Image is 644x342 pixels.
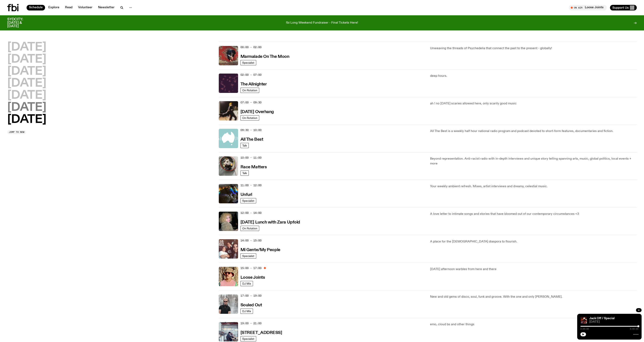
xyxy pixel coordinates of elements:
img: A photo of the Race Matters team taken in a rear view or "blindside" mirror. A bunch of people of... [219,156,238,176]
span: On Rotation [242,227,257,230]
span: 2:00:00 [630,328,638,330]
span: [DATE] [589,320,638,323]
button: [DATE] [7,102,46,113]
button: [DATE] [7,42,46,53]
span: Support Us [612,6,629,9]
a: Jack Off / Special [589,317,615,320]
a: Explore [46,5,62,10]
span: Specialist [242,199,254,202]
h3: Souled Out [240,303,262,307]
span: 07:00 - 09:30 [240,101,261,104]
img: Stephen looks directly at the camera, wearing a black tee, black sunglasses and headphones around... [219,294,238,314]
span: 19:00 - 21:00 [240,321,261,325]
span: 00:00 - 02:00 [240,45,261,49]
a: On Rotation [240,226,259,231]
a: Schedule [27,5,45,10]
span: 09:30 - 10:00 [240,128,261,132]
span: Specialist [242,254,254,257]
a: The Allnighter [240,81,267,86]
span: DJ Mix [242,310,251,313]
h3: Race Matters [240,165,267,169]
h2: [DATE] [7,90,46,101]
h3: All The Best [240,137,263,142]
a: Mi Gente/My People [240,247,280,252]
a: Marmalade On The Moon [240,54,289,59]
h3: [STREET_ADDRESS] [240,331,282,335]
button: [DATE] [7,78,46,89]
button: [DATE] [7,114,46,125]
a: Specialist [240,60,256,65]
h3: [DATE] Lunch with Zara Upfold [240,220,300,225]
span: 12:00 - 14:00 [240,211,261,215]
img: Tyson stands in front of a paperbark tree wearing orange sunglasses, a suede bucket hat and a pin... [219,267,238,286]
button: [DATE] [7,66,46,77]
h3: Marmalade On The Moon [240,55,289,59]
span: 02:00 - 07:00 [240,73,261,77]
a: On Rotation [240,115,259,121]
a: On Rotation [240,88,259,93]
a: Unfurl [240,192,252,197]
a: Specialist [240,253,256,259]
a: Newsletter [96,5,117,10]
a: DJ Mix [240,309,253,314]
a: Souled Out [240,302,262,307]
a: [DATE] Lunch with Zara Upfold [240,219,300,225]
span: Jump to now [9,131,24,133]
h3: Loose Joints [240,275,265,280]
h3: Unfurl [240,193,252,197]
span: 15:00 - 17:00 [240,266,261,270]
p: fbi Long Weekend Fundraiser - Final Tickets Here! [286,21,358,25]
span: On Rotation [242,89,257,92]
p: A love letter to intimate songs and stories that have bloomed out of our contemporary circumstanc... [430,212,637,216]
a: Read [63,5,75,10]
span: 14:00 - 15:00 [240,239,261,242]
a: All The Best [240,137,263,142]
span: Specialist [242,61,254,64]
a: [DATE] Overhang [240,109,274,114]
img: Tommy - Persian Rug [219,46,238,65]
span: Specialist [242,337,254,340]
button: Jump to now [7,130,26,134]
img: A piece of fabric is pierced by sewing pins with different coloured heads, a rainbow light is cas... [219,184,238,203]
h3: [DATE] Overhang [240,110,274,114]
h3: Mi Gente/My People [240,248,280,252]
a: Loose Joints [240,275,265,280]
p: A place for the [DEMOGRAPHIC_DATA] diaspora to flourish. [430,239,637,244]
a: Talk [240,143,249,148]
button: On AirLoose Joints [569,5,607,10]
a: Volunteer [76,5,95,10]
p: New and old gems of disco, soul, funk and groove. With the one and only [PERSON_NAME]. [430,294,637,299]
span: 11:00 - 12:00 [240,183,261,187]
h3: The Allnighter [240,82,267,86]
button: [DATE] [7,54,46,65]
span: On Rotation [242,116,257,119]
a: [STREET_ADDRESS] [240,330,282,335]
img: Pat sits at a dining table with his profile facing the camera. Rhea sits to his left facing the c... [219,322,238,341]
p: deep hours. [430,74,637,78]
img: A digital camera photo of Zara looking to her right at the camera, smiling. She is wearing a ligh... [219,212,238,231]
p: Your weekly ambient refresh. Mixes, artist interviews and dreamy, celestial music. [430,184,637,189]
a: DJ Mix [240,281,253,286]
span: Talk [242,144,247,147]
p: emo, cloud bs and other things [430,322,637,327]
span: 10:00 - 11:00 [240,156,261,160]
a: Specialist [240,198,256,203]
p: ah ! no [DATE] scaries allowed here, only scarily good music [430,101,637,106]
a: Race Matters [240,164,267,169]
span: 2:00:00 [580,328,589,330]
p: Unweaving the threads of Psychedelia that connect the past to the present - globally! [430,46,637,51]
span: DJ Mix [242,282,251,285]
a: Talk [240,170,249,176]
